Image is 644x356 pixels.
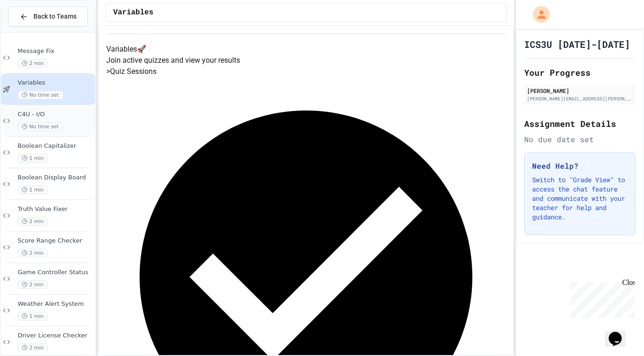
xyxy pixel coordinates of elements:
[18,59,48,68] span: 2 min
[106,55,506,66] p: Join active quizzes and view your results
[527,95,633,102] div: [PERSON_NAME][EMAIL_ADDRESS][PERSON_NAME][DOMAIN_NAME]
[18,332,93,340] span: Driver License Checker
[18,79,93,87] span: Variables
[532,175,628,222] p: Switch to "Grade View" to access the chat feature and communicate with your teacher for help and ...
[33,12,77,21] span: Back to Teams
[18,91,63,99] span: No time set
[524,117,636,130] h2: Assignment Details
[532,160,628,171] h3: Need Help?
[18,343,48,352] span: 2 min
[523,4,552,25] div: My Account
[18,312,48,321] span: 1 min
[18,154,48,163] span: 1 min
[113,7,153,18] span: Variables
[524,66,636,79] h2: Your Progress
[18,269,93,277] span: Game Controller Status
[18,142,93,150] span: Boolean Capitalizer
[18,205,93,213] span: Truth Value Fixer
[527,86,633,95] div: [PERSON_NAME]
[567,278,635,318] iframe: chat widget
[524,38,630,51] h1: ICS3U [DATE]-[DATE]
[524,134,636,145] div: No due date set
[18,111,93,119] span: C4U - I/O
[18,249,48,257] span: 2 min
[4,4,64,59] div: Chat with us now!Close
[18,300,93,308] span: Weather Alert System
[18,122,63,131] span: No time set
[18,174,93,182] span: Boolean Display Board
[18,185,48,194] span: 1 min
[106,44,506,55] h4: Variables 🚀
[8,7,88,26] button: Back to Teams
[18,237,93,245] span: Score Range Checker
[106,66,506,77] h5: > Quiz Sessions
[18,280,48,289] span: 2 min
[18,47,93,55] span: Message Fix
[605,319,635,347] iframe: chat widget
[18,217,48,226] span: 2 min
